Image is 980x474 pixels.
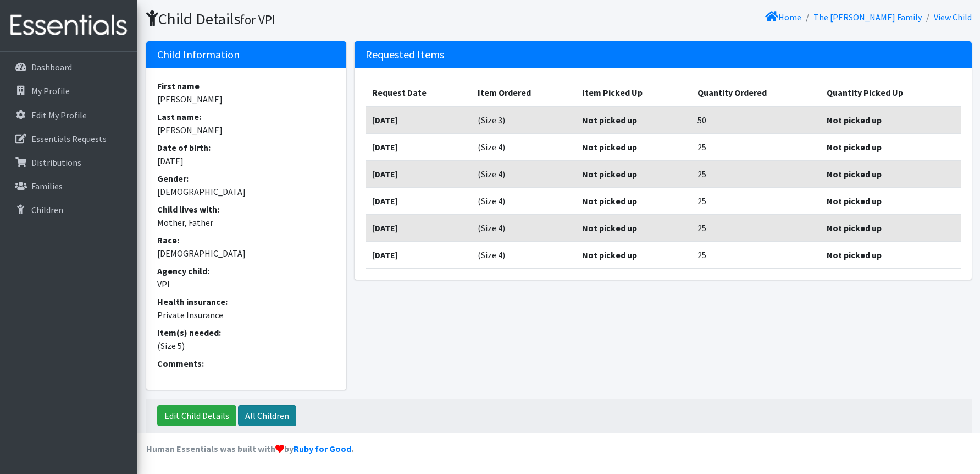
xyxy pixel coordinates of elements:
[582,141,637,152] b: Not picked up
[827,141,882,152] b: Not picked up
[31,85,70,96] p: My Profile
[355,41,972,68] h5: Requested Items
[372,141,398,152] b: [DATE]
[146,9,555,29] h1: Child Details
[146,443,353,454] strong: Human Essentials was built with by .
[471,241,575,268] td: (Size 4)
[471,187,575,214] td: (Size 4)
[4,80,133,102] a: My Profile
[575,79,691,106] th: Item Picked Up
[238,405,296,426] a: All Children
[820,79,960,106] th: Quantity Picked Up
[31,62,72,73] p: Dashboard
[372,168,398,179] b: [DATE]
[691,160,820,187] td: 25
[827,249,882,260] b: Not picked up
[157,277,335,291] dd: VPI
[157,216,335,229] dd: Mother, Father
[157,339,335,352] dd: (Size 5)
[157,326,335,339] dt: Item(s) needed:
[827,222,882,233] b: Not picked up
[691,79,820,106] th: Quantity Ordered
[31,133,107,144] p: Essentials Requests
[691,106,820,134] td: 50
[582,195,637,206] b: Not picked up
[691,133,820,160] td: 25
[582,249,637,260] b: Not picked up
[934,12,972,23] a: View Child
[146,41,346,68] h5: Child Information
[4,175,133,197] a: Families
[471,214,575,241] td: (Size 4)
[294,443,351,454] a: Ruby for Good
[157,172,335,185] dt: Gender:
[157,308,335,322] dd: Private Insurance
[4,56,133,78] a: Dashboard
[691,241,820,268] td: 25
[157,110,335,123] dt: Last name:
[372,195,398,206] b: [DATE]
[157,123,335,137] dd: [PERSON_NAME]
[4,199,133,221] a: Children
[372,249,398,260] b: [DATE]
[691,214,820,241] td: 25
[31,181,63,192] p: Families
[582,168,637,179] b: Not picked up
[31,110,87,121] p: Edit My Profile
[157,247,335,260] dd: [DEMOGRAPHIC_DATA]
[4,128,133,150] a: Essentials Requests
[471,106,575,134] td: (Size 3)
[471,79,575,106] th: Item Ordered
[157,295,335,308] dt: Health insurance:
[4,7,133,44] img: HumanEssentials
[691,187,820,214] td: 25
[4,104,133,126] a: Edit My Profile
[157,154,335,167] dd: [DATE]
[471,160,575,187] td: (Size 4)
[31,204,63,215] p: Children
[157,405,236,426] a: Edit Child Details
[157,185,335,198] dd: [DEMOGRAPHIC_DATA]
[157,141,335,154] dt: Date of birth:
[4,151,133,173] a: Distributions
[157,79,335,92] dt: First name
[31,157,81,168] p: Distributions
[157,264,335,277] dt: Agency child:
[765,12,801,23] a: Home
[157,357,335,370] dt: Comments:
[157,92,335,106] dd: [PERSON_NAME]
[471,133,575,160] td: (Size 4)
[240,12,275,28] small: for VPI
[366,79,472,106] th: Request Date
[582,115,637,126] b: Not picked up
[157,233,335,247] dt: Race:
[813,12,922,23] a: The [PERSON_NAME] Family
[827,195,882,206] b: Not picked up
[582,222,637,233] b: Not picked up
[827,115,882,126] b: Not picked up
[372,222,398,233] b: [DATE]
[827,168,882,179] b: Not picked up
[157,203,335,216] dt: Child lives with:
[372,115,398,126] b: [DATE]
